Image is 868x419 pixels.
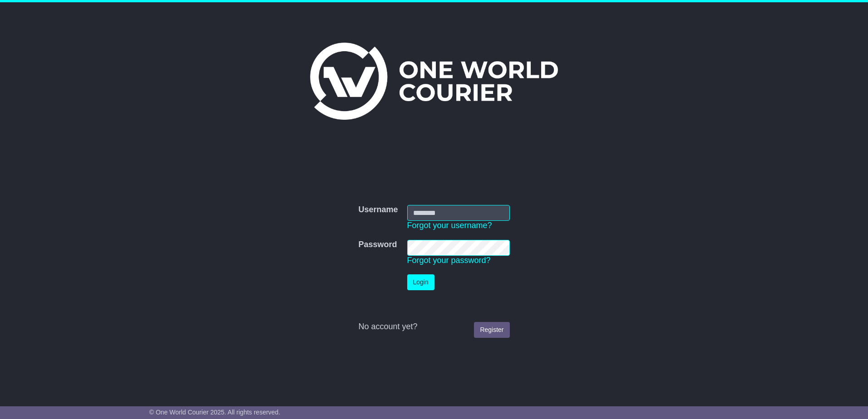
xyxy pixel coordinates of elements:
label: Password [358,240,397,250]
a: Forgot your username? [407,221,492,230]
a: Register [474,322,509,338]
a: Forgot your password? [407,256,491,265]
div: No account yet? [358,322,509,332]
span: © One World Courier 2025. All rights reserved. [149,409,281,416]
button: Login [407,274,434,290]
img: One World [310,43,558,120]
label: Username [358,205,398,215]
